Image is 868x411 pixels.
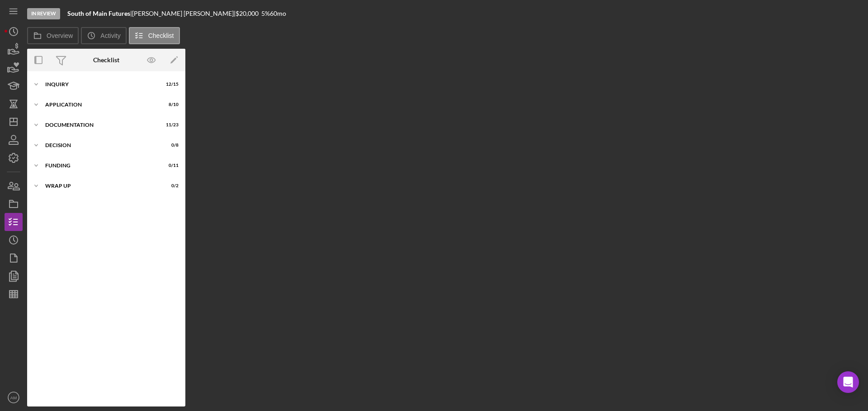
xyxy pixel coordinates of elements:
[162,183,179,189] div: 0 / 2
[100,32,120,39] label: Activity
[47,32,73,39] label: Overview
[261,10,270,17] div: 5 %
[162,102,179,107] div: 8 / 10
[148,32,174,39] label: Checklist
[45,163,156,168] div: Funding
[162,82,179,87] div: 12 / 15
[27,8,60,19] div: In Review
[45,102,156,107] div: Application
[162,143,179,148] div: 0 / 8
[162,122,179,128] div: 11 / 23
[93,56,119,64] div: Checklist
[5,388,23,406] button: AM
[10,395,17,400] text: AM
[67,10,132,17] div: |
[270,10,286,17] div: 60 mo
[837,371,859,393] div: Open Intercom Messenger
[162,163,179,168] div: 0 / 11
[45,183,156,189] div: Wrap up
[45,82,156,87] div: Inquiry
[81,27,126,44] button: Activity
[67,9,130,17] b: South of Main Futures
[129,27,180,44] button: Checklist
[45,122,156,128] div: Documentation
[236,9,259,17] span: $20,000
[27,27,79,44] button: Overview
[45,143,156,148] div: Decision
[132,10,236,17] div: [PERSON_NAME] [PERSON_NAME] |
